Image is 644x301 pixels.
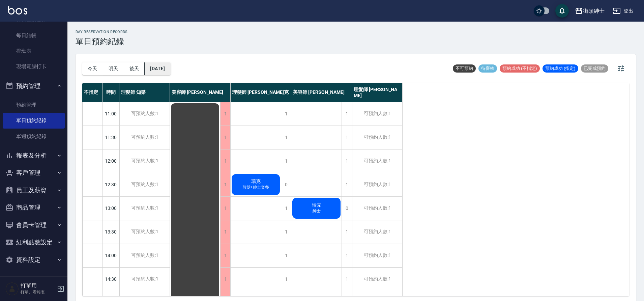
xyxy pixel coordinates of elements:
[342,126,352,149] div: 1
[119,173,170,196] div: 可預約人數:1
[342,244,352,267] div: 1
[281,197,291,220] div: 1
[220,268,230,291] div: 1
[220,197,230,220] div: 1
[119,220,170,244] div: 可預約人數:1
[119,102,170,126] div: 可預約人數:1
[281,244,291,267] div: 1
[119,244,170,267] div: 可預約人數:1
[103,244,119,267] div: 14:00
[352,126,402,149] div: 可預約人數:1
[500,65,540,72] span: 預約成功 (不指定)
[220,220,230,244] div: 1
[3,182,65,199] button: 員工及薪資
[21,289,55,295] p: 打單、看報表
[119,149,170,173] div: 可預約人數:1
[281,149,291,173] div: 1
[342,173,352,196] div: 1
[543,65,578,72] span: 預約成功 (指定)
[3,77,65,95] button: 預約管理
[342,197,352,220] div: 0
[3,43,65,59] a: 排班表
[220,244,230,267] div: 1
[220,126,230,149] div: 1
[352,149,402,173] div: 可預約人數:1
[76,30,128,34] h2: day Reservation records
[311,208,322,214] span: 紳士
[3,28,65,43] a: 每日結帳
[610,5,636,17] button: 登出
[3,113,65,128] a: 單日預約紀錄
[103,173,119,196] div: 12:30
[281,268,291,291] div: 1
[21,282,55,289] h5: 打單用
[5,282,19,296] img: Person
[220,102,230,126] div: 1
[3,147,65,164] button: 報表及分析
[3,97,65,113] a: 預約管理
[3,199,65,216] button: 商品管理
[8,6,27,15] img: Logo
[103,149,119,173] div: 12:00
[281,126,291,149] div: 1
[291,83,352,102] div: 美容師 [PERSON_NAME]
[103,196,119,220] div: 13:00
[220,173,230,196] div: 1
[241,185,270,190] span: 剪髮+紳士套餐
[82,62,103,75] button: 今天
[250,179,262,185] span: 瑞克
[342,220,352,244] div: 1
[352,197,402,220] div: 可預約人數:1
[583,7,605,15] div: 街頭紳士
[3,129,65,144] a: 單週預約紀錄
[311,202,323,208] span: 瑞克
[119,126,170,149] div: 可預約人數:1
[453,65,476,72] span: 不可預約
[342,149,352,173] div: 1
[281,102,291,126] div: 1
[145,62,170,75] button: [DATE]
[103,62,124,75] button: 明天
[352,173,402,196] div: 可預約人數:1
[103,126,119,149] div: 11:30
[119,268,170,291] div: 可預約人數:1
[124,62,145,75] button: 後天
[3,251,65,269] button: 資料設定
[119,197,170,220] div: 可預約人數:1
[352,102,402,126] div: 可預約人數:1
[352,244,402,267] div: 可預約人數:1
[352,83,403,102] div: 理髮師 [PERSON_NAME]
[119,83,170,102] div: 理髮師 知樂
[3,234,65,251] button: 紅利點數設定
[170,83,231,102] div: 美容師 [PERSON_NAME]
[342,268,352,291] div: 1
[103,267,119,291] div: 14:30
[231,83,291,102] div: 理髮師 [PERSON_NAME]克
[572,4,607,18] button: 街頭紳士
[3,164,65,182] button: 客戶管理
[352,220,402,244] div: 可預約人數:1
[103,83,119,102] div: 時間
[82,83,103,102] div: 不指定
[103,102,119,126] div: 11:00
[352,268,402,291] div: 可預約人數:1
[76,37,128,46] h3: 單日預約紀錄
[555,4,569,18] button: save
[3,59,65,74] a: 現場電腦打卡
[478,65,497,72] span: 待審核
[281,220,291,244] div: 1
[3,216,65,234] button: 會員卡管理
[281,173,291,196] div: 0
[342,102,352,126] div: 1
[581,65,608,72] span: 已完成預約
[103,220,119,244] div: 13:30
[220,149,230,173] div: 1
